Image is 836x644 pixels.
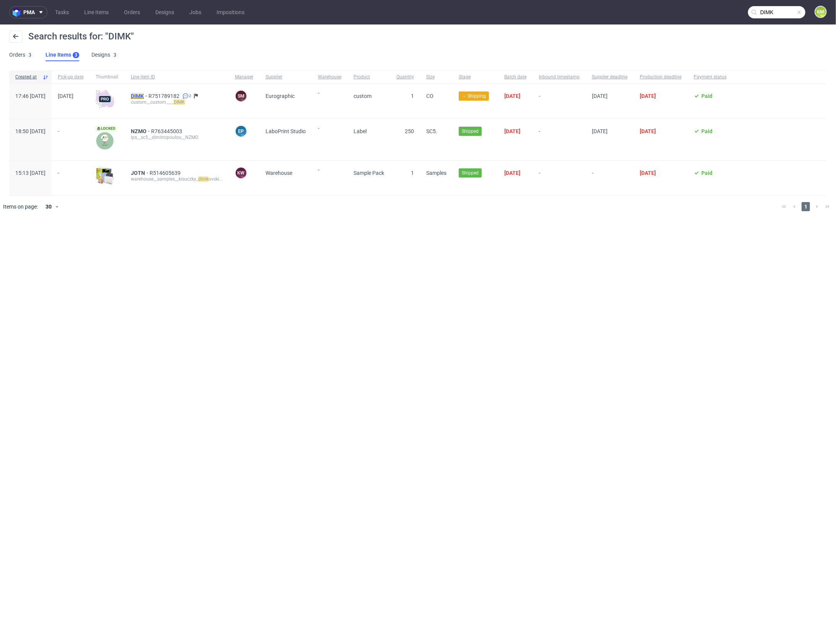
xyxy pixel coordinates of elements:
span: CO [426,93,433,99]
span: Inbound timestamp [539,74,580,80]
img: pro-icon.017ec5509f39f3e742e3.png [96,90,114,108]
span: - [592,170,627,186]
a: R514605639 [150,170,182,176]
div: warehouse__samples__kisuczky_ ovski__JOTN [131,176,223,182]
img: logo [13,8,23,17]
span: - [318,125,341,151]
figcaption: SM [236,91,246,101]
span: SC5. [426,128,437,134]
span: Eurographic [266,93,295,99]
span: Label [354,128,367,134]
span: 1 [411,170,414,176]
span: Sample Pack [354,170,384,176]
span: Paid [701,93,712,99]
span: Production deadline [640,74,681,80]
span: - [318,90,341,109]
span: Items on page: [3,203,38,210]
span: [DATE] [640,93,656,99]
a: NZMO [131,128,151,134]
span: 2 [189,93,191,99]
span: Shipped [462,170,479,176]
span: Samples [426,170,447,176]
span: Pick-up date [58,74,83,80]
span: [DATE] [640,170,656,176]
a: Line Items3 [46,49,79,61]
span: [DATE] [592,128,608,134]
span: custom [354,93,372,99]
a: JOTN [131,170,150,176]
span: pma [23,10,35,15]
span: [DATE] [504,170,520,176]
a: Tasks [51,6,73,18]
span: Paid [701,128,712,134]
span: [DATE] [504,93,520,99]
span: Batch date [504,74,526,80]
span: Warehouse [318,74,341,80]
mark: DIMK [131,93,144,99]
span: Warehouse [266,170,292,176]
a: Impositions [212,6,249,18]
span: 18:50 [DATE] [15,128,46,134]
img: data [96,132,114,150]
figcaption: KW [236,168,246,178]
span: 1 [802,202,810,211]
span: Size [426,74,447,80]
span: → Shipping [462,93,486,99]
span: 15:13 [DATE] [15,170,46,176]
span: Thumbnail [96,74,119,80]
span: Paid [701,170,712,176]
img: sample-icon.16e107be6ad460a3e330.png [96,167,114,185]
span: - [539,93,580,109]
mark: DIMK [174,99,185,105]
span: 17:46 [DATE] [15,93,46,99]
a: R763445003 [151,128,184,134]
div: custom__custom____ [131,99,223,105]
div: 3 [114,52,116,58]
span: - [318,167,341,186]
mark: dimk [198,176,209,182]
a: R751789182 [148,93,181,99]
span: Supplier deadline [592,74,627,80]
span: Manager [235,74,253,80]
figcaption: EP [236,126,246,137]
span: Line item ID [131,74,223,80]
a: Designs [151,6,179,18]
span: 1 [411,93,414,99]
span: Payment status [694,74,727,80]
a: Designs3 [91,49,118,61]
span: LaboPrint Studio [266,128,306,134]
figcaption: KM [815,7,826,17]
div: lps__sc5__dimitropoulou__NZMO [131,134,223,140]
span: [DATE] [592,93,608,99]
span: - [58,128,83,151]
button: pma [9,6,47,18]
span: - [539,170,580,186]
span: Shipped [462,128,479,135]
span: 250 [405,128,414,134]
span: Supplier [266,74,306,80]
span: Quantity [396,74,414,80]
a: Orders [119,6,145,18]
div: 3 [75,52,77,58]
span: - [539,128,580,151]
span: - [58,170,83,186]
span: [DATE] [504,128,520,134]
span: [DATE] [58,93,73,99]
a: DIMK [131,93,148,99]
a: Orders3 [9,49,33,61]
span: Stage [459,74,492,80]
a: Jobs [185,6,206,18]
div: 3 [29,52,31,58]
span: [DATE] [640,128,656,134]
span: Locked [96,126,117,132]
span: Search results for: "DIMK" [28,31,134,42]
span: Created at [15,74,39,80]
a: Line Items [80,6,113,18]
span: Product [354,74,384,80]
div: 30 [41,201,55,212]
